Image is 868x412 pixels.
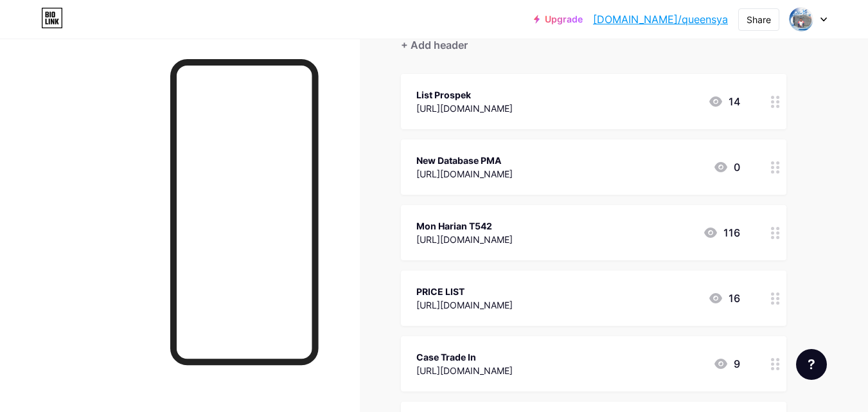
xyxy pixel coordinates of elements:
div: New Database PMA [416,154,513,167]
div: 16 [708,291,740,306]
div: 116 [703,225,740,240]
div: [URL][DOMAIN_NAME] [416,102,513,115]
div: List Prospek [416,88,513,102]
div: PRICE LIST [416,285,513,298]
div: + Add header [401,37,468,53]
div: Mon Harian T542 [416,219,513,233]
div: [URL][DOMAIN_NAME] [416,233,513,246]
div: 9 [713,356,740,372]
a: Upgrade [534,14,583,24]
div: Case Trade In [416,350,513,364]
img: Queensyah [789,7,813,31]
a: [DOMAIN_NAME]/queensya [593,12,728,27]
div: 14 [708,94,740,109]
div: [URL][DOMAIN_NAME] [416,364,513,377]
div: [URL][DOMAIN_NAME] [416,298,513,312]
div: [URL][DOMAIN_NAME] [416,167,513,181]
div: Share [747,13,771,26]
div: 0 [713,159,740,175]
